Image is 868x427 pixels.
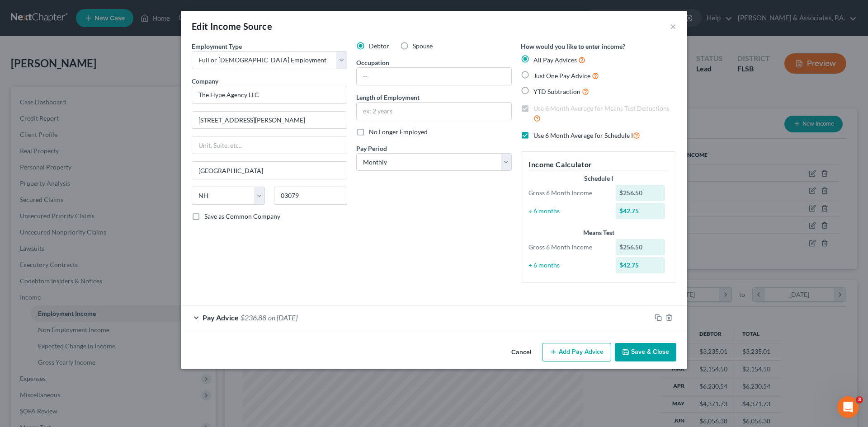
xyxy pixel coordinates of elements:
[533,131,633,139] span: Use 6 Month Average for Schedule I
[357,68,511,85] input: --
[521,42,625,51] label: How would you like to enter income?
[369,128,428,136] span: No Longer Employed
[616,257,665,273] div: $42.75
[192,162,347,179] input: Enter city...
[192,112,347,129] input: Enter address...
[241,313,266,322] span: $236.88
[192,42,242,50] span: Employment Type
[533,104,670,112] span: Use 6 Month Average for Means Test Deductions
[524,206,611,216] div: ÷ 6 months
[616,203,665,219] div: $42.75
[192,136,347,154] input: Unit, Suite, etc...
[356,145,387,152] span: Pay Period
[203,313,239,322] span: Pay Advice
[524,188,611,197] div: Gross 6 Month Income
[192,77,218,85] span: Company
[615,343,676,362] button: Save & Close
[192,86,347,104] input: Search company by name...
[616,185,665,201] div: $256.50
[528,174,669,183] div: Schedule I
[528,159,669,170] h5: Income Calculator
[533,72,590,80] span: Just One Pay Advice
[542,343,611,362] button: Add Pay Advice
[356,58,389,67] label: Occupation
[533,88,580,95] span: YTD Subtraction
[268,313,297,322] span: on [DATE]
[357,103,511,120] input: ex: 2 years
[192,20,272,33] div: Edit Income Source
[616,239,665,255] div: $256.50
[528,228,669,237] div: Means Test
[837,396,859,418] iframe: Intercom live chat
[524,243,611,252] div: Gross 6 Month Income
[504,344,538,362] button: Cancel
[524,261,611,270] div: ÷ 6 months
[856,396,863,404] span: 3
[533,56,577,64] span: All Pay Advices
[413,42,433,50] span: Spouse
[369,42,389,50] span: Debtor
[356,93,420,102] label: Length of Employment
[204,212,280,220] span: Save as Common Company
[670,21,676,32] button: ×
[274,187,347,205] input: Enter zip...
